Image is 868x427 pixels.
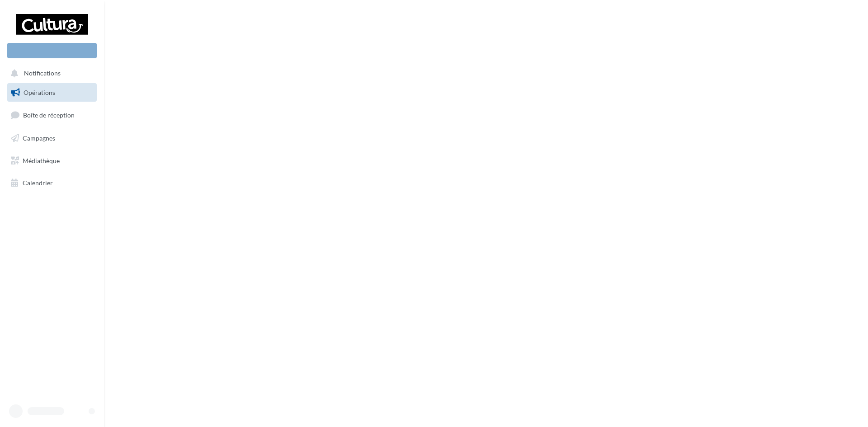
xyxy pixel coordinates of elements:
span: Boîte de réception [23,111,75,119]
a: Campagnes [5,129,99,148]
div: Nouvelle campagne [7,43,97,58]
span: Campagnes [23,134,55,142]
span: Notifications [24,70,61,77]
a: Médiathèque [5,151,99,170]
a: Opérations [5,83,99,102]
span: Calendrier [23,179,53,187]
a: Boîte de réception [5,105,99,125]
a: Calendrier [5,174,99,192]
span: Opérations [24,89,55,96]
span: Médiathèque [23,156,60,164]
